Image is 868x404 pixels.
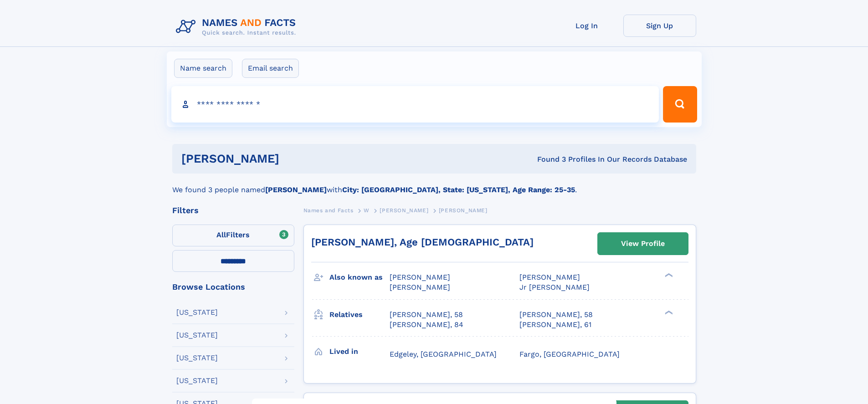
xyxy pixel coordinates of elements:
div: [US_STATE] [176,332,218,339]
a: View Profile [598,233,688,255]
a: [PERSON_NAME], 61 [519,320,591,330]
div: [US_STATE] [176,309,218,316]
h1: [PERSON_NAME] [181,153,408,164]
span: All [216,230,226,239]
span: Jr [PERSON_NAME] [519,283,590,291]
h3: Also known as [329,270,390,285]
span: Fargo, [GEOGRAPHIC_DATA] [519,350,620,358]
a: Log In [550,15,623,37]
b: City: [GEOGRAPHIC_DATA], State: [US_STATE], Age Range: 25-35 [342,185,575,194]
div: We found 3 people named with . [172,174,696,195]
a: [PERSON_NAME] [380,205,428,216]
div: Filters [172,206,294,215]
span: [PERSON_NAME] [380,207,428,214]
a: W [364,205,370,216]
span: [PERSON_NAME] [390,283,450,291]
div: Found 3 Profiles In Our Records Database [408,154,687,164]
a: Names and Facts [303,205,354,216]
div: Browse Locations [172,283,294,291]
button: Search Button [663,86,697,123]
span: W [364,207,370,214]
span: [PERSON_NAME] [519,273,580,281]
div: View Profile [621,233,665,254]
span: Edgeley, [GEOGRAPHIC_DATA] [390,350,497,358]
label: Name search [174,59,232,78]
h3: Lived in [329,344,390,359]
input: search input [171,86,659,123]
span: [PERSON_NAME] [439,207,488,214]
a: Sign Up [623,15,696,37]
a: [PERSON_NAME], 58 [390,310,463,320]
label: Email search [242,59,299,78]
img: Logo Names and Facts [172,15,303,39]
a: [PERSON_NAME], 84 [390,320,463,330]
a: [PERSON_NAME], Age [DEMOGRAPHIC_DATA] [311,236,534,248]
div: ❯ [663,272,673,278]
div: ❯ [663,309,673,315]
label: Filters [172,225,294,246]
div: [US_STATE] [176,354,218,362]
h3: Relatives [329,307,390,322]
b: [PERSON_NAME] [265,185,327,194]
div: [US_STATE] [176,377,218,384]
span: [PERSON_NAME] [390,273,450,281]
a: [PERSON_NAME], 58 [519,310,593,320]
